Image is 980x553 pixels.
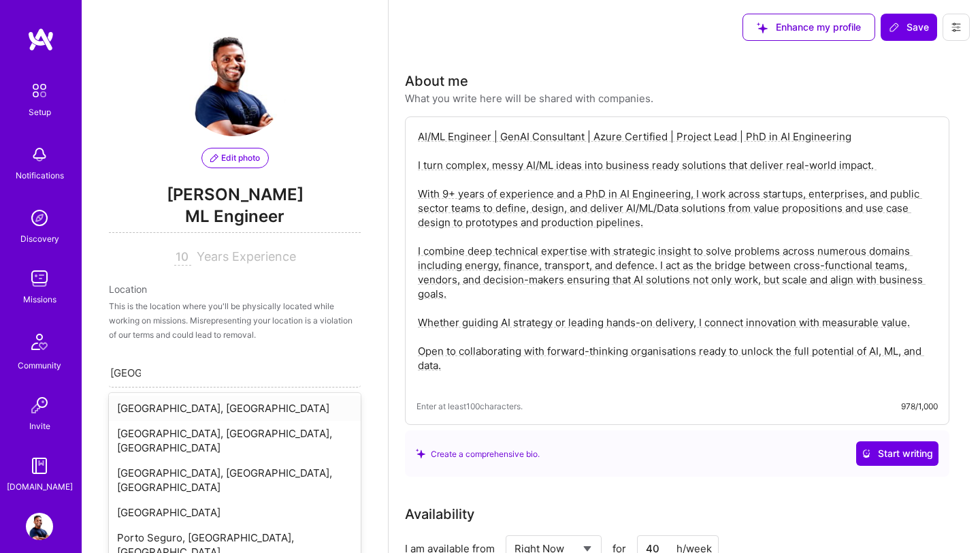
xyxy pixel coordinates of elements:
[20,232,59,246] div: Discovery
[26,513,53,540] img: User Avatar
[405,71,468,91] div: About me
[29,105,51,119] div: Setup
[109,500,361,525] div: [GEOGRAPHIC_DATA]
[405,504,474,524] div: Availability
[901,399,938,413] div: 978/1,000
[862,449,871,458] i: icon CrystalBallWhite
[201,148,269,168] button: Edit photo
[109,299,361,342] div: This is the location where you'll be physically located while working on missions. Misrepresentin...
[109,396,361,421] div: [GEOGRAPHIC_DATA], [GEOGRAPHIC_DATA]
[26,141,53,168] img: bell
[416,449,425,458] i: icon SuggestedTeams
[25,76,54,105] img: setup
[26,204,53,232] img: discovery
[27,27,54,52] img: logo
[881,14,937,41] button: Save
[416,447,540,461] div: Create a comprehensive bio.
[210,154,218,162] i: icon PencilPurple
[22,513,56,540] a: User Avatar
[862,447,933,460] span: Start writing
[416,128,938,388] textarea: AI/ML Engineer | GenAI Consultant | Azure Certified | Project Lead | PhD in AI Engineering I turn...
[16,168,64,183] div: Notifications
[210,152,260,164] span: Edit photo
[26,265,53,292] img: teamwork
[180,27,289,136] img: User Avatar
[856,441,938,466] button: Start writing
[109,460,361,500] div: [GEOGRAPHIC_DATA], [GEOGRAPHIC_DATA], [GEOGRAPHIC_DATA]
[109,282,361,296] div: Location
[23,326,56,358] img: Community
[174,249,191,266] input: XX
[416,399,523,413] span: Enter at least 100 characters.
[23,292,56,306] div: Missions
[109,205,361,233] span: ML Engineer
[405,91,653,106] div: What you write here will be shared with companies.
[109,421,361,460] div: [GEOGRAPHIC_DATA], [GEOGRAPHIC_DATA], [GEOGRAPHIC_DATA]
[18,358,61,373] div: Community
[197,249,296,264] span: Years Experience
[29,419,50,433] div: Invite
[26,452,53,479] img: guide book
[7,479,73,494] div: [DOMAIN_NAME]
[109,185,361,205] span: [PERSON_NAME]
[26,392,53,419] img: Invite
[889,20,929,34] span: Save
